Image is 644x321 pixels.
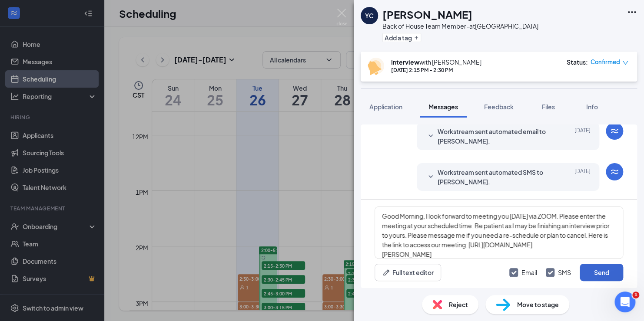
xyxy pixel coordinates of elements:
b: Interview [391,58,419,66]
span: Move to stage [517,300,559,309]
span: 1 [632,292,639,298]
svg: WorkstreamLogo [609,126,620,136]
span: Messages [428,103,458,111]
h1: [PERSON_NAME] [382,7,472,22]
svg: Ellipses [627,7,637,17]
svg: WorkstreamLogo [609,167,620,177]
button: PlusAdd a tag [382,33,421,42]
span: down [622,60,628,66]
span: Files [542,103,555,111]
div: with [PERSON_NAME] [391,58,481,66]
span: Workstream sent automated SMS to [PERSON_NAME]. [438,167,551,187]
span: Info [586,103,598,111]
span: Application [369,103,402,111]
div: Back of House Team Member- at [GEOGRAPHIC_DATA] [382,22,538,30]
span: [DATE] [574,167,591,187]
svg: Pen [382,268,391,277]
svg: Plus [414,35,419,40]
textarea: Good Morning, I look forward to meeting you [DATE] via ZOOM. Please enter the meeting at your sch... [375,206,623,259]
span: [DATE] [574,127,591,146]
span: Feedback [484,103,514,111]
button: Full text editorPen [375,264,441,281]
span: Workstream sent automated email to [PERSON_NAME]. [438,127,551,146]
button: Send [580,264,623,281]
div: [DATE] 2:15 PM - 2:30 PM [391,66,481,74]
svg: SmallChevronDown [425,131,436,141]
iframe: Intercom live chat [614,292,635,312]
div: Status : [567,58,588,66]
svg: SmallChevronDown [425,172,436,182]
span: Confirmed [591,58,620,66]
div: YC [365,11,374,20]
span: Reject [449,300,468,309]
